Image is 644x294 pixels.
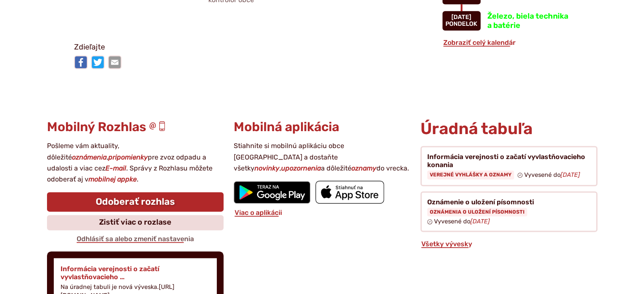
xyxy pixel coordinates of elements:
[451,14,471,21] span: [DATE]
[47,120,224,134] h3: Mobilný Rozhlas
[47,215,224,230] a: Zistiť viac o rozlase
[74,41,442,54] p: Zdieľajte
[76,235,195,243] a: Odhlásiť sa alebo zmeniť nastavenia
[281,164,321,172] strong: upozornenia
[88,175,137,183] strong: mobilnej appke
[351,164,376,172] strong: oznamy
[72,153,107,161] strong: oznámenia
[445,20,477,27] span: pondelok
[420,191,597,232] a: Oznámenie o uložení písomnosti Oznámenia o uložení písomnosti Vyvesené do[DATE]
[442,11,570,30] a: Železo, biela technika a batérie [DATE] pondelok
[442,38,517,47] a: Zobraziť celý kalendár
[254,164,279,172] strong: novinky
[420,120,597,138] h2: Úradná tabuľa
[234,209,283,217] a: Viac o aplikácii
[108,55,122,69] img: Zdieľať e-mailom
[234,181,310,204] img: Prejsť na mobilnú aplikáciu Sekule v službe Google Play
[420,146,597,186] a: Informácia verejnosti o začatí vyvlastňovacieho konania Verejné vyhlášky a oznamy Vyvesené do[DATE]
[61,265,210,281] h4: Informácia verejnosti o začatí vyvlastňovacieho …
[47,192,224,212] a: Odoberať rozhlas
[108,153,148,161] strong: pripomienky
[234,120,410,134] h3: Mobilná aplikácia
[47,140,224,185] p: Pošleme vám aktuality, dôležité , pre zvoz odpadu a udalosti a viac cez . Správy z Rozhlasu môžet...
[105,164,126,172] strong: E-mail
[234,140,410,174] p: Stiahnite si mobilnú aplikáciu obce [GEOGRAPHIC_DATA] a dostaňte všetky , a dôležité do vrecka.
[91,55,105,69] img: Zdieľať na Twitteri
[420,240,473,248] a: Všetky vývesky
[487,11,568,30] span: Železo, biela technika a batérie
[315,181,384,203] img: Prejsť na mobilnú aplikáciu Sekule v App Store
[74,55,88,69] img: Zdieľať na Facebooku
